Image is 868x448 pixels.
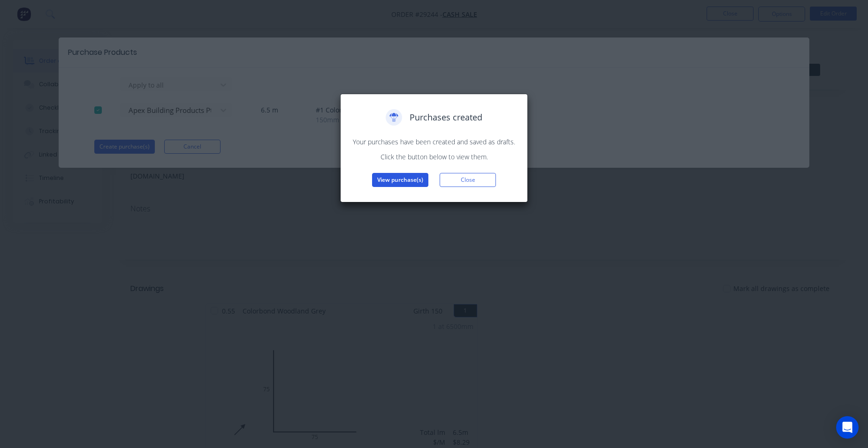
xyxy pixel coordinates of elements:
[836,416,859,439] div: Open Intercom Messenger
[350,152,518,162] p: Click the button below to view them.
[440,173,496,187] button: Close
[350,137,518,147] p: Your purchases have been created and saved as drafts.
[410,111,482,124] span: Purchases created
[372,173,428,187] button: View purchase(s)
